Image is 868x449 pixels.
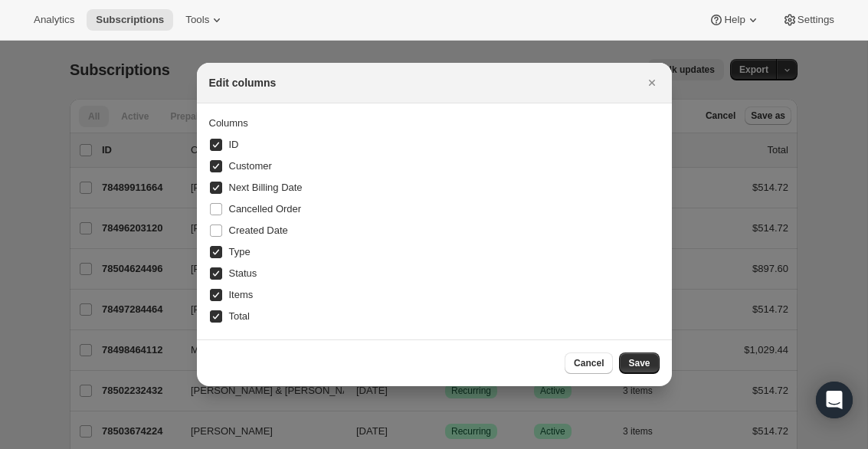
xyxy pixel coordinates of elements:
[34,14,74,26] span: Analytics
[798,14,834,26] span: Settings
[229,267,257,279] span: Status
[574,357,604,369] span: Cancel
[209,117,248,129] span: Columns
[229,182,303,193] span: Next Billing Date
[641,72,663,93] button: Close
[229,246,251,257] span: Type
[96,14,164,26] span: Subscriptions
[185,14,209,26] span: Tools
[628,357,650,369] span: Save
[176,9,234,31] button: Tools
[724,14,745,26] span: Help
[25,9,84,31] button: Analytics
[565,352,613,374] button: Cancel
[229,289,254,300] span: Items
[229,203,302,215] span: Cancelled Order
[816,382,853,418] div: Open Intercom Messenger
[619,352,659,374] button: Save
[209,75,277,90] h2: Edit columns
[229,310,250,322] span: Total
[699,9,769,31] button: Help
[773,9,843,31] button: Settings
[229,139,239,150] span: ID
[87,9,173,31] button: Subscriptions
[229,160,272,172] span: Customer
[229,224,288,236] span: Created Date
